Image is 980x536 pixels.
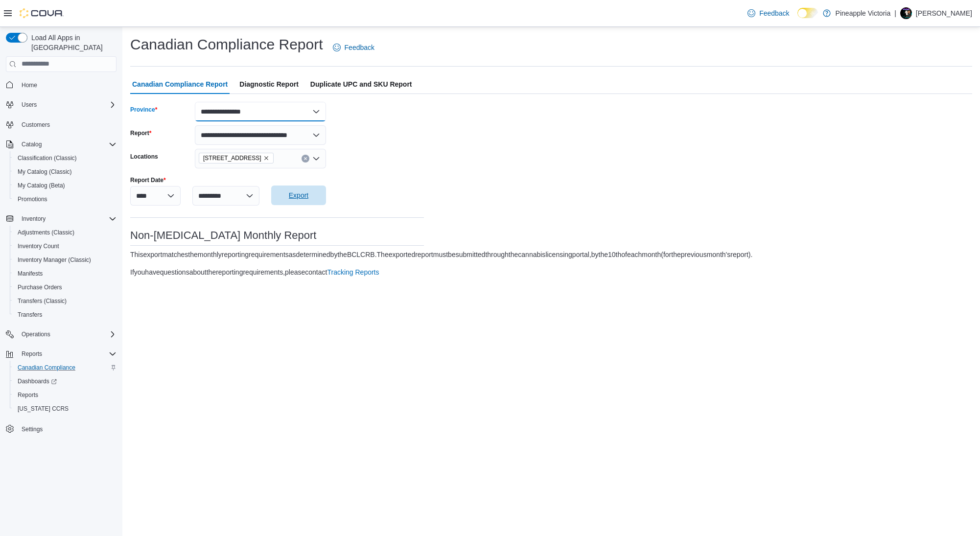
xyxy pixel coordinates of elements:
span: 608B Esquimalt Rd [199,153,274,163]
a: Dashboards [10,374,120,388]
button: Customers [2,117,120,132]
a: Feedback [329,38,378,57]
span: Transfers [18,311,42,319]
div: This export matches the monthly reporting requirements as determined by the BC LCRB. The exported... [130,250,752,259]
a: [US_STATE] CCRS [14,403,72,415]
button: Purchase Orders [10,280,120,294]
img: Cova [20,8,64,18]
span: Users [22,101,37,109]
button: Promotions [10,192,120,206]
button: Operations [2,327,120,341]
button: My Catalog (Beta) [10,179,120,192]
span: My Catalog (Classic) [18,168,72,176]
span: Canadian Compliance [18,364,75,372]
button: Users [18,99,41,111]
button: Settings [2,421,120,436]
span: Dark Mode [797,18,798,19]
p: Pineapple Victoria [836,7,891,19]
button: Reports [18,348,46,360]
label: Report Date [130,176,166,184]
span: [STREET_ADDRESS] [203,153,261,163]
span: Reports [18,391,38,399]
span: Inventory Count [14,240,117,252]
span: Customers [22,121,50,129]
button: Manifests [10,267,120,280]
span: Dashboards [18,377,57,385]
button: Clear input [302,155,309,163]
span: Diagnostic Report [239,74,299,94]
span: Manifests [18,270,43,278]
span: Reports [14,389,117,401]
span: Catalog [18,139,117,150]
a: Transfers [14,309,46,321]
button: Inventory [2,212,120,226]
button: [US_STATE] CCRS [10,402,120,416]
button: Reports [10,388,120,402]
span: My Catalog (Classic) [14,166,117,178]
span: Promotions [18,195,47,203]
span: My Catalog (Beta) [18,182,65,189]
span: My Catalog (Beta) [14,180,117,191]
span: Reports [22,350,42,358]
button: Adjustments (Classic) [10,226,120,239]
a: Customers [18,119,54,131]
button: Remove 608B Esquimalt Rd from selection in this group [263,155,269,161]
a: My Catalog (Classic) [14,166,76,178]
a: Settings [18,423,47,435]
span: [US_STATE] CCRS [18,405,69,413]
span: Canadian Compliance [14,362,117,373]
span: Catalog [22,140,42,148]
span: Feedback [345,43,374,52]
a: Reports [14,389,42,401]
a: Inventory Manager (Classic) [14,254,95,266]
button: Inventory Count [10,239,120,253]
span: Purchase Orders [18,283,62,291]
a: Feedback [744,3,793,23]
h1: Canadian Compliance Report [130,35,323,54]
span: Dashboards [14,375,117,387]
a: Canadian Compliance [14,362,79,373]
nav: Complex example [6,74,117,462]
button: Export [271,186,326,205]
button: Catalog [2,138,120,151]
span: Transfers (Classic) [14,295,117,307]
a: Classification (Classic) [14,152,81,164]
span: Duplicate UPC and SKU Report [310,74,412,94]
a: Transfers (Classic) [14,295,70,307]
a: Adjustments (Classic) [14,227,78,238]
span: Canadian Compliance Report [132,74,228,94]
div: If you have questions about the reporting requirements, please contact [130,267,379,277]
span: Settings [18,422,117,435]
span: Inventory Manager (Classic) [18,256,91,264]
span: Purchase Orders [14,281,117,293]
p: [PERSON_NAME] [916,7,972,19]
span: Classification (Classic) [18,154,77,162]
span: Washington CCRS [14,403,117,415]
span: Operations [18,328,117,340]
span: Inventory Manager (Classic) [14,254,117,266]
a: Dashboards [14,375,61,387]
span: Settings [22,425,43,433]
h3: Non-[MEDICAL_DATA] Monthly Report [130,230,424,241]
a: Home [18,79,41,91]
span: Transfers [14,309,117,321]
button: Users [2,98,120,112]
span: Manifests [14,268,117,280]
label: Report [130,129,151,137]
button: Catalog [18,139,46,150]
button: Transfers (Classic) [10,294,120,308]
span: Operations [22,330,50,338]
a: My Catalog (Beta) [14,180,69,191]
span: Adjustments (Classic) [18,229,74,236]
a: Promotions [14,193,51,205]
button: Operations [18,328,54,340]
span: Inventory [22,215,46,223]
button: My Catalog (Classic) [10,165,120,179]
button: Canadian Compliance [10,361,120,374]
span: Home [22,81,37,89]
span: Home [18,79,117,91]
span: Load All Apps in [GEOGRAPHIC_DATA] [27,33,117,52]
a: Purchase Orders [14,281,66,293]
button: Inventory [18,213,49,225]
button: Classification (Classic) [10,151,120,165]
